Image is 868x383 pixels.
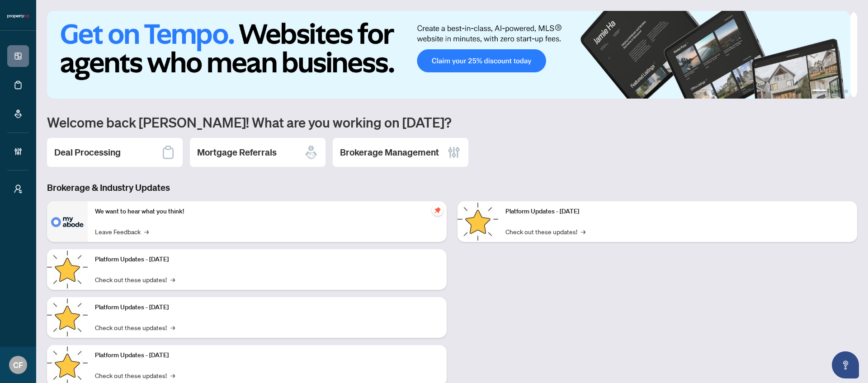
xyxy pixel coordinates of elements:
[458,201,498,242] img: Platform Updates - June 23, 2025
[13,359,23,371] span: CF
[47,249,88,290] img: Platform Updates - September 16, 2025
[7,14,29,19] img: logo
[95,350,439,360] p: Platform Updates - [DATE]
[505,227,585,236] a: Check out these updates!→
[830,90,834,93] button: 2
[47,297,88,338] img: Platform Updates - July 21, 2025
[95,274,175,284] a: Check out these updates!→
[170,370,175,380] span: →
[14,184,23,194] span: user-switch
[832,351,859,378] button: Open asap
[837,90,841,93] button: 3
[170,322,175,332] span: →
[95,207,439,217] p: We want to hear what you think!
[95,370,175,380] a: Check out these updates!→
[95,227,149,236] a: Leave Feedback→
[197,146,277,159] h2: Mortgage Referrals
[144,227,149,236] span: →
[95,255,439,265] p: Platform Updates - [DATE]
[47,181,857,194] h3: Brokerage & Industry Updates
[844,90,848,93] button: 4
[47,11,850,99] img: Slide 0
[581,227,585,236] span: →
[340,146,439,159] h2: Brokerage Management
[170,274,175,284] span: →
[47,201,88,242] img: We want to hear what you think!
[54,146,121,159] h2: Deal Processing
[505,207,850,217] p: Platform Updates - [DATE]
[47,113,857,131] h1: Welcome back [PERSON_NAME]! What are you working on [DATE]?
[95,303,439,312] p: Platform Updates - [DATE]
[95,322,175,332] a: Check out these updates!→
[812,90,826,93] button: 1
[432,205,443,216] span: pushpin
